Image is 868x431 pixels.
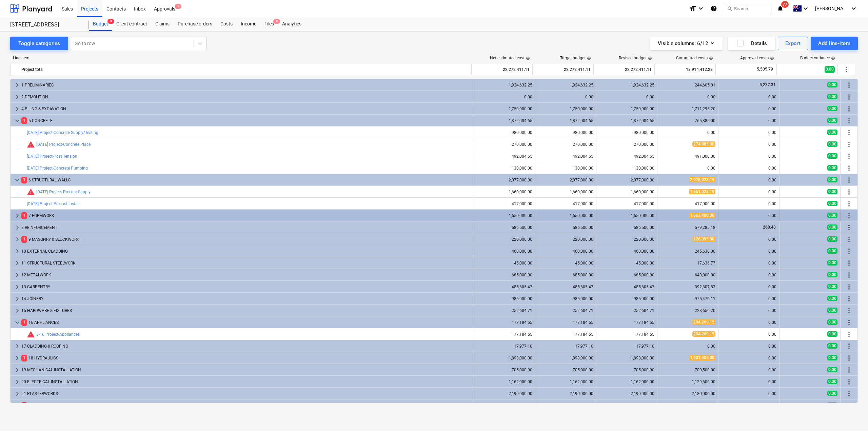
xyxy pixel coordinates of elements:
button: Visible columns:6/12 [650,37,723,50]
div: 0.00 [721,154,776,159]
div: 22,272,411.11 [535,64,591,75]
div: 0.00 [721,344,776,349]
div: Analytics [278,17,305,31]
span: More actions [845,152,853,160]
span: 0.00 [827,189,837,194]
div: 16 APPLIANCES [21,317,471,328]
div: 1,650,000.00 [477,213,532,218]
div: 0.00 [721,118,776,123]
div: Export [785,39,801,48]
span: 1 [21,355,27,361]
div: 0.00 [721,130,776,135]
span: More actions [845,81,853,89]
i: format_size [689,4,697,13]
span: 1 [21,117,27,124]
span: keyboard_arrow_right [13,247,21,255]
div: 0.00 [477,95,532,99]
span: 0.00 [827,130,837,135]
span: help [647,56,652,60]
a: [DATE] Project-Post Tension [27,154,77,159]
iframe: Chat Widget [834,398,868,431]
div: 7 FORMWORK [21,210,471,221]
span: keyboard_arrow_right [13,81,21,89]
span: More actions [845,259,853,267]
button: Details [728,37,775,50]
span: Committed costs exceed revised budget [27,188,35,196]
span: 0.00 [827,82,837,87]
span: 0.00 [827,343,837,349]
span: 204,269.15 [692,319,715,325]
span: keyboard_arrow_right [13,212,21,220]
span: keyboard_arrow_right [13,295,21,303]
div: Project total [21,64,469,75]
span: 0.00 [827,296,837,301]
div: 1,898,000.00 [477,356,532,360]
span: Committed costs exceed revised budget [27,330,35,338]
div: 0.00 [721,368,776,372]
div: 0.00 [721,273,776,277]
div: 0.00 [660,95,715,99]
div: 22,272,411.11 [474,64,530,75]
div: 1,924,632.25 [477,83,532,87]
a: Costs [216,17,237,31]
div: 15 HARDWARE & FIXTURES [21,305,471,316]
span: More actions [842,65,850,74]
a: [DATE] Project-Concrete Place [36,142,91,147]
div: 177,184.55 [477,332,532,337]
span: More actions [845,283,853,291]
div: 417,000.00 [477,201,532,206]
span: More actions [845,318,853,327]
div: 765,885.00 [660,118,715,123]
div: 17,636.77 [660,261,715,266]
div: 1,924,632.25 [599,83,654,87]
div: 0.00 [660,166,715,171]
div: 0.00 [721,106,776,111]
span: 1,901,405.00 [689,355,715,360]
div: 985,000.00 [477,296,532,301]
span: More actions [845,307,853,315]
div: 4 PILING & EXCAVATION [21,103,471,114]
button: Toggle categories [10,37,68,50]
div: Add line-item [818,39,850,48]
span: 0.00 [827,201,837,206]
div: 705,000.00 [477,368,532,372]
div: 586,500.00 [538,225,593,230]
span: keyboard_arrow_right [13,93,21,101]
div: 417,000.00 [599,201,654,206]
span: More actions [845,140,853,149]
span: 9 [273,19,280,24]
span: keyboard_arrow_right [13,283,21,291]
div: 579,285.18 [660,225,715,230]
div: 980,000.00 [538,130,593,135]
div: 0.00 [660,344,715,349]
div: 705,000.00 [599,368,654,372]
div: 252,604.71 [599,308,654,313]
span: 0.00 [827,177,837,182]
span: Committed costs exceed revised budget [27,140,35,149]
span: keyboard_arrow_right [13,105,21,113]
span: More actions [845,295,853,303]
div: 2,077,000.00 [538,178,593,182]
span: 2,078,023.19 [689,177,715,182]
span: help [769,56,774,60]
a: [DATE] Project-Precast Install [27,201,80,206]
span: More actions [845,129,853,137]
span: More actions [845,271,853,279]
button: Export [778,37,808,50]
div: 417,000.00 [660,201,715,206]
div: 17,977.10 [599,344,654,349]
div: Client contract [112,17,151,31]
span: More actions [845,117,853,125]
div: 1,660,000.00 [599,190,654,194]
span: search [727,6,732,11]
i: keyboard_arrow_down [802,4,810,13]
span: keyboard_arrow_right [13,378,21,386]
div: 45,000.00 [599,261,654,266]
span: keyboard_arrow_down [13,318,21,327]
span: 0.00 [827,355,837,360]
div: 0.00 [721,261,776,266]
span: 0.00 [827,319,837,325]
div: 2,077,000.00 [477,178,532,182]
span: More actions [845,366,853,374]
div: 0.00 [721,166,776,171]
